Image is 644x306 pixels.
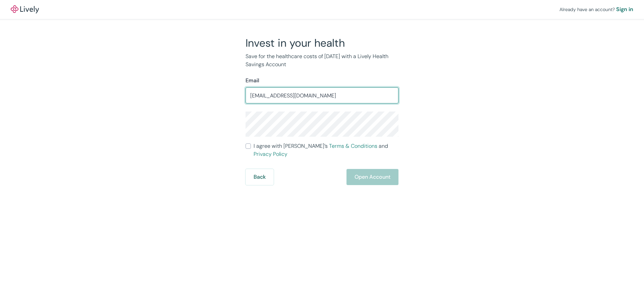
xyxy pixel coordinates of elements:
label: Email [246,77,259,85]
a: LivelyLively [11,5,39,13]
a: Privacy Policy [254,150,287,158]
h2: Invest in your health [246,36,398,50]
span: I agree with [PERSON_NAME]’s and [254,142,398,158]
p: Save for the healthcare costs of [DATE] with a Lively Health Savings Account [246,52,398,69]
a: Sign in [616,5,633,13]
img: Lively [11,5,39,13]
div: Already have an account? [559,5,633,13]
button: Back [246,169,274,185]
a: Terms & Conditions [329,142,377,149]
